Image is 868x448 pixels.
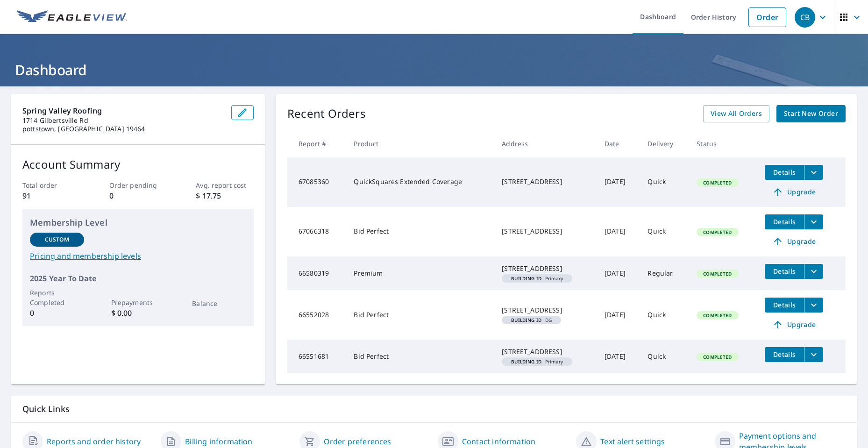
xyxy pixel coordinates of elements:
[30,250,246,262] a: Pricing and membership levels
[697,312,737,319] span: Completed
[45,235,69,244] p: Custom
[502,347,590,356] div: [STREET_ADDRESS]
[287,340,346,373] td: 66551681
[287,256,346,290] td: 66580319
[765,347,804,362] button: detailsBtn-66551681
[765,214,804,229] button: detailsBtn-67066318
[640,256,689,290] td: Regular
[640,130,689,157] th: Delivery
[109,180,167,190] p: Order pending
[462,436,535,447] a: Contact information
[770,168,798,177] span: Details
[765,185,823,199] a: Upgrade
[597,207,640,256] td: [DATE]
[22,116,224,125] p: 1714 Gilbertsville Rd
[511,359,541,364] em: Building ID
[346,256,494,290] td: Premium
[597,157,640,207] td: [DATE]
[640,340,689,373] td: Quick
[502,177,590,186] div: [STREET_ADDRESS]
[765,165,804,180] button: detailsBtn-67085360
[30,307,84,319] p: 0
[511,276,541,281] em: Building ID
[346,290,494,340] td: Bid Perfect
[17,10,127,24] img: EV Logo
[640,157,689,207] td: Quick
[795,7,815,28] div: CB
[287,207,346,256] td: 67066318
[47,436,141,447] a: Reports and order history
[689,130,757,157] th: Status
[196,190,254,201] p: $ 17.75
[784,108,838,120] span: Start New Order
[287,130,346,157] th: Report #
[597,256,640,290] td: [DATE]
[804,347,823,362] button: filesDropdownBtn-66551681
[765,298,804,313] button: detailsBtn-66552028
[346,340,494,373] td: Bid Perfect
[703,105,769,122] a: View All Orders
[22,105,224,116] p: Spring Valley Roofing
[505,276,569,281] span: Primary
[502,306,590,315] div: [STREET_ADDRESS]
[697,354,737,360] span: Completed
[346,157,494,207] td: QuickSquares Extended Coverage
[111,298,165,307] p: Prepayments
[287,105,366,122] p: Recent Orders
[804,214,823,229] button: filesDropdownBtn-67066318
[196,180,254,190] p: Avg. report cost
[765,234,823,249] a: Upgrade
[770,350,798,359] span: Details
[494,130,597,157] th: Address
[597,130,640,157] th: Date
[776,105,846,122] a: Start New Order
[30,216,246,229] p: Membership Level
[502,264,590,273] div: [STREET_ADDRESS]
[804,298,823,313] button: filesDropdownBtn-66552028
[287,157,346,207] td: 67085360
[597,290,640,340] td: [DATE]
[192,299,246,308] p: Balance
[770,300,798,309] span: Details
[765,317,823,332] a: Upgrade
[505,359,569,364] span: Primary
[711,108,762,120] span: View All Orders
[770,217,798,226] span: Details
[11,60,857,79] h1: Dashboard
[22,190,80,201] p: 91
[22,403,846,415] p: Quick Links
[697,179,737,186] span: Completed
[770,267,798,276] span: Details
[30,273,246,284] p: 2025 Year To Date
[505,318,557,322] span: DG
[511,318,541,322] em: Building ID
[748,7,786,27] a: Order
[804,165,823,180] button: filesDropdownBtn-67085360
[640,207,689,256] td: Quick
[30,288,84,307] p: Reports Completed
[346,207,494,256] td: Bid Perfect
[770,236,818,247] span: Upgrade
[185,436,252,447] a: Billing information
[22,156,254,173] p: Account Summary
[22,125,224,133] p: pottstown, [GEOGRAPHIC_DATA] 19464
[597,340,640,373] td: [DATE]
[770,186,818,198] span: Upgrade
[600,436,665,447] a: Text alert settings
[324,436,391,447] a: Order preferences
[804,264,823,279] button: filesDropdownBtn-66580319
[697,229,737,235] span: Completed
[502,227,590,236] div: [STREET_ADDRESS]
[765,264,804,279] button: detailsBtn-66580319
[111,307,165,319] p: $ 0.00
[287,290,346,340] td: 66552028
[697,270,737,277] span: Completed
[22,180,80,190] p: Total order
[346,130,494,157] th: Product
[109,190,167,201] p: 0
[770,319,818,330] span: Upgrade
[640,290,689,340] td: Quick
